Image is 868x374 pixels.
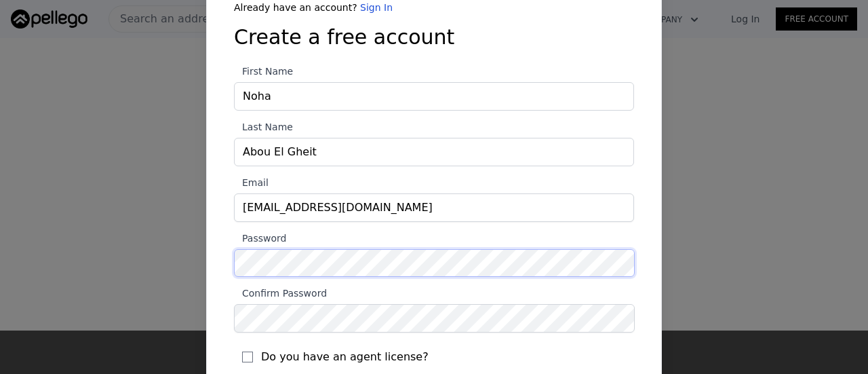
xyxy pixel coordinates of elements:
[234,249,635,277] input: Password
[234,82,634,111] input: First Name
[360,2,393,13] a: Sign In
[242,352,253,362] input: Do you have an agent license?
[234,1,634,14] div: Already have an account?
[234,304,635,332] input: Confirm Password
[234,233,286,244] span: Password
[234,66,293,77] span: First Name
[234,25,634,50] h3: Create a free account
[261,349,429,365] span: Do you have an agent license?
[234,288,327,299] span: Confirm Password
[234,138,634,166] input: Last Name
[234,177,269,188] span: Email
[234,193,634,222] input: Email
[234,121,293,132] span: Last Name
